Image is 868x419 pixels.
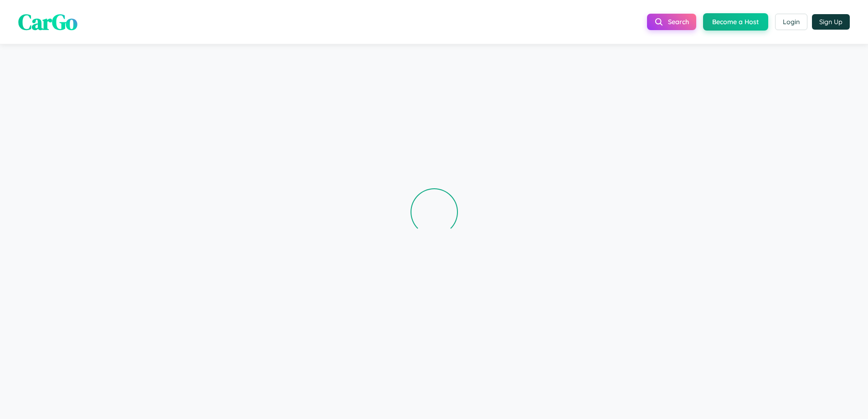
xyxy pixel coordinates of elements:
[647,14,696,30] button: Search
[703,13,768,31] button: Become a Host
[668,18,689,26] span: Search
[775,14,807,30] button: Login
[18,7,77,37] span: CarGo
[812,14,850,30] button: Sign Up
